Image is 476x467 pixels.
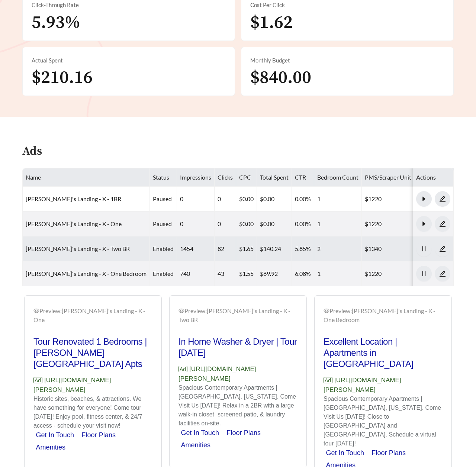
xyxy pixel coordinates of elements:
[435,241,450,257] button: edit
[435,220,450,227] span: edit
[153,195,172,202] span: paused
[177,236,215,261] td: 1454
[324,308,329,314] span: eye
[32,1,226,9] div: Click-Through Rate
[257,168,292,187] th: Total Spent
[314,168,362,187] th: Bedroom Count
[435,245,450,252] a: edit
[250,67,311,89] span: $840.00
[181,441,210,449] a: Amenities
[295,174,306,181] span: CTR
[250,56,444,65] div: Monthly Budget
[22,145,42,158] h4: Ads
[416,245,431,252] span: pause
[36,431,74,439] a: Get In Touch
[33,376,152,394] p: [URL][DOMAIN_NAME][PERSON_NAME]
[215,236,236,261] td: 82
[435,270,450,277] span: edit
[416,266,432,281] button: pause
[26,220,122,227] a: [PERSON_NAME]'s Landing - X - One
[26,195,121,202] a: [PERSON_NAME]'s Landing - X - 1BR
[257,261,292,286] td: $69.92
[178,366,187,372] span: Ad
[33,394,152,430] p: Historic sites, beaches, & attractions. We have something for everyone! Come tour [DATE]! Enjoy p...
[416,270,431,277] span: pause
[362,168,429,187] th: PMS/Scraper Unit Price
[416,196,431,202] span: caret-right
[435,220,450,227] a: edit
[435,245,450,252] span: edit
[178,308,184,314] span: eye
[177,168,215,187] th: Impressions
[215,212,236,236] td: 0
[33,377,42,383] span: Ad
[236,212,257,236] td: $0.00
[435,266,450,281] button: edit
[257,236,292,261] td: $140.24
[236,187,257,212] td: $0.00
[250,1,444,9] div: Cost Per Click
[215,168,236,187] th: Clicks
[435,191,450,207] button: edit
[239,174,251,181] span: CPC
[314,187,362,212] td: 1
[324,336,443,370] h2: Excellent Location | Apartments in [GEOGRAPHIC_DATA]
[178,383,297,428] p: Spacious Contemporary Apartments | [GEOGRAPHIC_DATA], [US_STATE]. Come Visit Us [DATE]! Relax in ...
[178,336,297,358] h2: In Home Washer & Dryer | Tour [DATE]
[413,168,454,187] th: Actions
[314,261,362,286] td: 1
[153,270,174,277] span: enabled
[236,261,257,286] td: $1.55
[435,216,450,232] button: edit
[178,364,297,383] p: [URL][DOMAIN_NAME][PERSON_NAME]
[362,212,429,236] td: $1220
[81,431,116,439] a: Floor Plans
[292,187,314,212] td: 0.00%
[416,191,432,207] button: caret-right
[257,212,292,236] td: $0.00
[250,12,293,34] span: $1.62
[150,168,177,187] th: Status
[32,56,226,65] div: Actual Spent
[33,306,152,324] div: Preview: [PERSON_NAME]'s Landing - X - One
[36,444,65,451] a: Amenities
[324,306,443,324] div: Preview: [PERSON_NAME]'s Landing - X - One Bedroom
[26,245,130,252] a: [PERSON_NAME]'s Landing - X - Two BR
[324,376,443,394] p: [URL][DOMAIN_NAME][PERSON_NAME]
[215,261,236,286] td: 43
[257,187,292,212] td: $0.00
[362,261,429,286] td: $1220
[215,187,236,212] td: 0
[326,449,364,457] a: Get In Touch
[32,67,93,89] span: $210.16
[153,245,174,252] span: enabled
[23,168,150,187] th: Name
[153,220,172,227] span: paused
[324,377,332,383] span: Ad
[416,220,431,227] span: caret-right
[362,236,429,261] td: $1340
[181,429,219,437] a: Get In Touch
[33,336,152,370] h2: Tour Renovated 1 Bedrooms | [PERSON_NAME][GEOGRAPHIC_DATA] Apts
[362,187,429,212] td: $1220
[435,195,450,202] a: edit
[33,308,39,314] span: eye
[178,306,297,324] div: Preview: [PERSON_NAME]'s Landing - X - Two BR
[324,394,443,448] p: Spacious Contemporary Apartments | [GEOGRAPHIC_DATA], [US_STATE]. Come Visit Us [DATE]! Close to ...
[292,261,314,286] td: 6.08%
[26,270,147,277] a: [PERSON_NAME]'s Landing - X - One Bedroom
[177,187,215,212] td: 0
[32,12,80,34] span: 5.93%
[226,429,261,437] a: Floor Plans
[314,212,362,236] td: 1
[292,212,314,236] td: 0.00%
[177,261,215,286] td: 740
[314,236,362,261] td: 2
[416,241,432,257] button: pause
[236,236,257,261] td: $1.65
[416,216,432,232] button: caret-right
[177,212,215,236] td: 0
[435,270,450,277] a: edit
[292,236,314,261] td: 5.85%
